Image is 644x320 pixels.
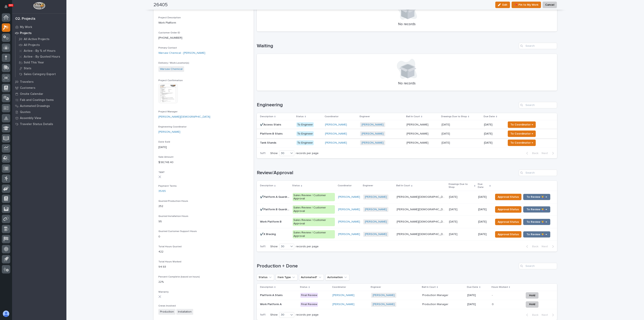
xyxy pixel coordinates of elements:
p: Engineer [371,285,381,289]
span: Warranty [158,291,169,293]
p: Customers [20,86,35,90]
p: records per page [296,152,319,155]
p: 101 [9,4,13,7]
p: [DATE] [449,207,458,211]
span: Payment Terms [158,185,177,187]
a: Customers [12,85,66,91]
h1: Review/Approval [257,170,517,176]
a: [PERSON_NAME] [362,123,384,126]
p: - [492,293,493,297]
p: [DATE] [484,132,503,136]
tr: Platform B StairsPlatform B Stairs To Engineer[PERSON_NAME] [PERSON_NAME] [PERSON_NAME][PERSON_NA... [257,129,557,138]
p: [DATE] [478,195,490,199]
tr: ✔️Platform B Guardrails✔️Platform B Guardrails Sales Review / Customer Approval[PERSON_NAME] [PER... [257,203,557,216]
p: Drawings Due to Shop [449,182,473,190]
a: Active - By % of Hours [15,48,66,54]
span: Cancel [545,2,554,7]
p: Coordinator [338,183,352,188]
a: [PERSON_NAME] [373,303,395,306]
p: Status [292,183,300,188]
p: 0 [158,235,249,239]
p: Sold This Year [24,61,44,64]
a: [PERSON_NAME][DEMOGRAPHIC_DATA] [158,115,210,119]
span: Next [542,313,550,317]
input: Search [519,102,557,108]
div: Sales Review / Customer Approval [293,230,335,239]
div: Sales Review / Customer Approval [293,205,335,214]
p: ✔️X Bracing [260,232,277,236]
p: Ball In Court [422,285,436,289]
p: Travelers [20,80,34,84]
tr: ✔️X Bracing✔️X Bracing Sales Review / Customer Approval[PERSON_NAME] [PERSON_NAME] [PERSON_NAME][... [257,228,557,241]
span: Approval Status [498,207,519,212]
p: $ 98,748.40 [158,160,249,165]
p: Engineer [360,114,370,119]
span: Project Manager [158,111,178,113]
p: Assembly View [20,116,41,120]
button: To Review 👨‍🏭 → [523,194,550,200]
span: Production [158,309,175,315]
p: [PERSON_NAME] [407,131,429,136]
span: To Review 👨‍🏭 → [526,232,547,237]
p: Due Date [484,114,495,119]
p: Work Platform [158,21,249,25]
a: [PERSON_NAME] [325,123,347,126]
span: To Review 👨‍🏭 → [526,195,547,199]
span: Hold [529,293,535,298]
span: To Review 👨‍🏭 → [526,220,547,224]
span: Back [530,151,538,155]
p: All Projects [24,43,40,47]
p: [DATE] [449,232,458,236]
button: To Review 👨‍🏭 → [523,219,550,225]
a: [PERSON_NAME] [325,141,347,145]
p: Projects [20,31,32,35]
button: Notifications [2,2,10,11]
span: Percent Complete (based on hours) [158,276,200,278]
a: [PERSON_NAME] [362,132,384,136]
button: Approval Status [495,231,521,238]
span: Primary Contact [158,47,177,49]
button: Approval Status [495,206,521,213]
p: [PERSON_NAME][DEMOGRAPHIC_DATA] [397,195,447,199]
p: Sales Category Export [24,72,56,76]
p: [PERSON_NAME] [407,140,429,145]
a: All Projects [15,42,66,48]
a: Automated Drawings [12,103,66,109]
div: Notifications101 [5,5,10,11]
button: Approval Status [495,194,521,200]
button: 📌 Pin to My Work [512,2,541,8]
p: [DATE] [478,220,490,224]
a: All Active Projects [15,36,66,42]
p: [DATE] [449,195,458,199]
p: Stats [24,67,31,70]
h1: Production + Done [257,263,517,269]
p: ✔️Platform A Guardrails [260,195,290,199]
div: To Engineer [296,122,314,127]
a: 35/65 [158,189,166,193]
p: Platform B Stairs [260,131,283,136]
span: Back [530,313,538,317]
span: Crews Involved [158,305,176,307]
p: Platform A Stairs [260,293,283,297]
button: Back [523,151,540,155]
p: 1 of 1 [257,310,269,320]
div: To Engineer [296,131,314,136]
span: Back [530,245,538,248]
a: Fab and Coatings Items [12,97,66,103]
button: Next [540,313,557,317]
span: To Review 👨‍🏭 → [526,207,547,212]
div: Final Review [300,293,318,298]
p: Work Platform B [260,219,282,224]
p: Show [270,152,278,155]
span: Approval Status [498,232,519,237]
a: [PERSON_NAME] [325,132,347,136]
span: 📌 Pin to My Work [514,2,538,7]
p: My Work [20,25,32,29]
a: [PERSON_NAME] [332,303,354,306]
a: [PERSON_NAME] [158,130,180,134]
button: Back [523,313,540,317]
div: 30 [279,151,289,155]
p: Fab and Coatings Items [20,98,54,102]
input: Search [519,43,557,49]
a: Sales Category Export [15,71,66,77]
